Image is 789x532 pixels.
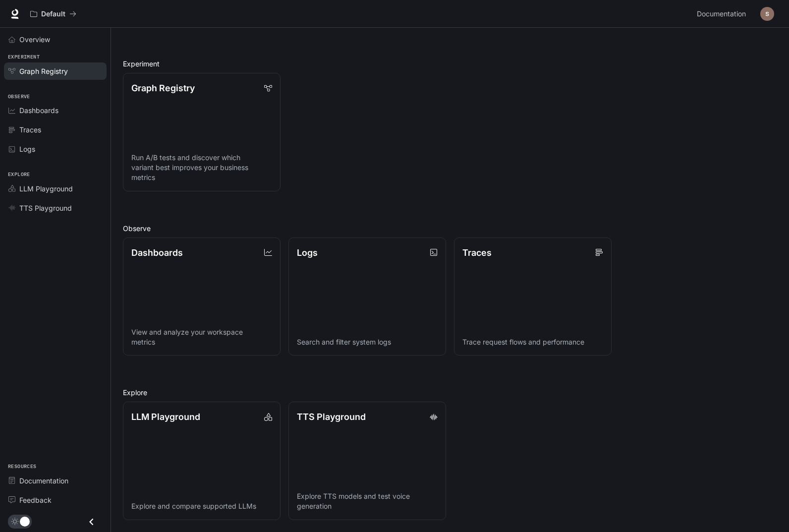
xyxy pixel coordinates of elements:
p: Dashboards [131,246,183,259]
a: Documentation [4,472,107,489]
a: Overview [4,31,107,48]
a: Logs [4,140,107,158]
a: LLM PlaygroundExplore and compare supported LLMs [123,402,281,520]
span: Logs [19,144,35,154]
a: DashboardsView and analyze your workspace metrics [123,237,281,356]
a: TTS PlaygroundExplore TTS models and test voice generation [288,402,446,520]
a: Graph Registry [4,62,107,80]
span: Dark mode toggle [20,516,30,527]
h2: Explore [123,387,777,398]
span: Traces [19,124,41,135]
h2: Observe [123,223,777,234]
span: Documentation [697,8,746,20]
p: Explore TTS models and test voice generation [297,491,438,511]
a: Documentation [693,4,753,24]
a: TracesTrace request flows and performance [454,237,612,356]
a: TTS Playground [4,199,107,217]
a: Traces [4,121,107,138]
p: Trace request flows and performance [462,337,603,347]
a: LLM Playground [4,180,107,197]
span: Overview [19,34,50,45]
button: Close drawer [80,512,103,532]
span: LLM Playground [19,183,73,194]
span: Dashboards [19,105,58,116]
h2: Experiment [123,59,777,69]
a: Dashboards [4,102,107,119]
p: Graph Registry [131,81,195,95]
p: Default [41,10,65,18]
a: LogsSearch and filter system logs [288,237,446,356]
p: View and analyze your workspace metrics [131,327,272,347]
p: Logs [297,246,318,259]
p: Search and filter system logs [297,337,438,347]
p: Traces [462,246,492,259]
p: TTS Playground [297,410,366,423]
span: TTS Playground [19,203,72,213]
a: Graph RegistryRun A/B tests and discover which variant best improves your business metrics [123,73,281,191]
p: Explore and compare supported LLMs [131,501,272,511]
a: Feedback [4,491,107,509]
button: User avatar [757,4,777,24]
p: Run A/B tests and discover which variant best improves your business metrics [131,153,272,182]
span: Documentation [19,475,68,486]
img: User avatar [760,7,774,21]
button: All workspaces [26,4,81,24]
span: Graph Registry [19,66,68,76]
p: LLM Playground [131,410,200,423]
span: Feedback [19,495,52,505]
